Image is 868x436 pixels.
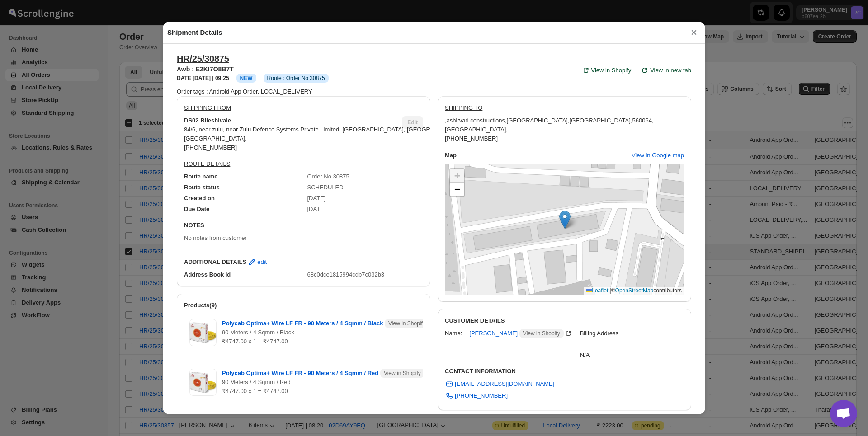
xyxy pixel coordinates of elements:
[184,301,423,310] h2: Products(9)
[184,160,230,167] u: ROUTE DETAILS
[445,117,447,124] span: ,
[570,117,632,124] span: [GEOGRAPHIC_DATA] ,
[439,389,513,403] a: [PHONE_NUMBER]
[184,173,217,180] span: Route name
[307,195,326,202] span: [DATE]
[830,400,857,427] div: Open chat
[177,87,691,96] div: Order tags : Android App Order, LOCAL_DELIVERY
[222,369,425,378] span: Polycab Optima+ Wire LF FR - 90 Meters / 4 Sqmm / Red
[635,63,697,78] button: View in new tab
[184,144,237,151] span: [PHONE_NUMBER]
[469,329,563,338] span: [PERSON_NAME]
[240,75,253,81] span: NEW
[384,370,421,377] span: View in Shopify
[222,338,288,345] span: ₹4747.00 x 1 = ₹4747.00
[184,222,204,229] b: NOTES
[580,342,618,360] div: N/A
[591,66,632,75] span: View in Shopify
[222,379,291,385] span: 90 Meters / 4 Sqmm / Red
[222,388,288,394] span: ₹4747.00 x 1 = ₹4747.00
[584,287,684,295] div: © contributors
[454,170,460,181] span: +
[450,169,464,183] a: Zoom in
[307,173,349,180] span: Order No 30875
[184,234,247,241] span: No notes from customer
[445,126,508,133] span: [GEOGRAPHIC_DATA] ,
[257,258,267,267] span: edit
[222,370,434,376] a: Polycab Optima+ Wire LF FR - 90 Meters / 4 Sqmm / Red View in Shopify
[632,117,654,124] span: 560064 ,
[445,135,498,142] span: [PHONE_NUMBER]
[610,287,611,294] span: |
[469,330,572,337] a: [PERSON_NAME] View in Shopify
[184,195,215,202] span: Created on
[445,329,462,338] div: Name:
[184,206,209,212] span: Due Date
[507,117,570,124] span: [GEOGRAPHIC_DATA] ,
[445,152,457,159] b: Map
[222,320,438,327] a: Polycab Optima+ Wire LF FR - 90 Meters / 4 Sqmm / Black View in Shopify
[222,319,429,328] span: Polycab Optima+ Wire LF FR - 90 Meters / 4 Sqmm / Black
[450,183,464,196] a: Zoom out
[454,183,460,195] span: −
[184,135,247,142] span: [GEOGRAPHIC_DATA] ,
[576,63,637,78] a: View in Shopify
[650,66,691,75] span: View in new tab
[455,391,508,400] span: [PHONE_NUMBER]
[184,184,220,191] span: Route status
[559,211,571,229] img: Marker
[222,329,294,336] span: 90 Meters / 4 Sqmm / Black
[193,75,229,81] b: [DATE] | 09:25
[388,320,425,327] span: View in Shopify
[307,206,326,212] span: [DATE]
[307,184,344,191] span: SCHEDULED
[184,271,231,278] span: Address Book Id
[445,316,684,325] h3: CUSTOMER DETAILS
[184,258,246,267] b: ADDITIONAL DETAILS
[184,104,231,111] u: SHIPPING FROM
[177,53,229,64] button: HR/25/30875
[177,65,329,74] h3: Awb : E2KI7O8B7T
[242,255,272,269] button: edit
[687,26,701,39] button: ×
[439,377,560,391] a: [EMAIL_ADDRESS][DOMAIN_NAME]
[626,148,689,163] button: View in Google map
[267,75,325,82] span: Route : Order No 30875
[184,116,231,125] b: DS02 Bileshivale
[580,330,618,337] u: Billing Address
[445,104,482,111] u: SHIPPING TO
[523,330,560,337] span: View in Shopify
[445,367,684,376] h3: CONTACT INFORMATION
[307,271,385,278] span: 68c0dce1815994cdb7c032b3
[615,287,654,294] a: OpenStreetMap
[632,151,684,160] span: View in Google map
[455,380,554,389] span: [EMAIL_ADDRESS][DOMAIN_NAME]
[177,75,229,82] h3: DATE
[447,117,507,124] span: ashirvad constructions ,
[167,28,222,37] h2: Shipment Details
[586,287,608,294] a: Leaflet
[184,126,534,133] span: 84/6, near zulu, near Zulu Defence Systems Private Limited, [GEOGRAPHIC_DATA], [GEOGRAPHIC_DATA],...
